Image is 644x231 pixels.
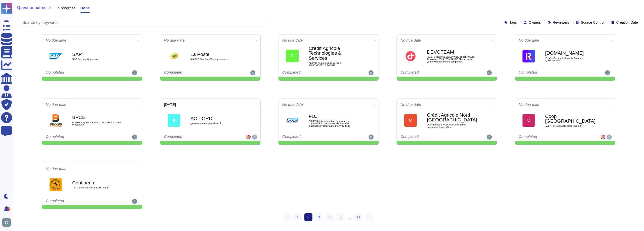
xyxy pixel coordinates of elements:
b: Coop [GEOGRAPHIC_DATA] [545,114,595,123]
img: user [132,70,137,75]
img: user [487,70,492,75]
img: user [369,135,374,140]
span: SAP Security Questions [72,58,123,60]
img: user [252,135,257,140]
div: Completed [400,135,462,140]
span: Reviewers [553,21,569,24]
span: Questionnaire RGPD SSI Evaluation prestataire AssessFirst [427,123,477,128]
img: user [250,70,255,75]
div: Completed [46,135,107,140]
span: No due date [282,38,303,42]
img: Logo [168,50,180,62]
div: Completed [282,70,344,75]
span: [CAS] Security & Data Privacy questionnaire Template v2024 (TEMPLATE Please make your own copy be... [427,56,477,63]
span: Analyse risques cloud Version FOURNISSEUR 2024R2 [309,62,359,67]
div: C [286,50,299,62]
img: Logo [50,178,62,191]
img: user [246,135,251,140]
img: user [607,135,612,140]
span: No due date [400,103,421,106]
div: Completed [164,135,226,140]
div: A [168,114,180,127]
b: Continental [72,180,123,185]
img: user [2,218,11,227]
div: Completed [519,135,580,140]
span: No due date [46,167,66,171]
b: Crédit Agricole Nord [GEOGRAPHIC_DATA] [427,113,477,122]
div: ... [348,213,351,221]
b: AO - GRDF [190,116,241,121]
div: C [404,114,417,127]
button: user [1,217,15,228]
span: No due date [46,38,66,42]
span: Done [80,6,90,10]
b: DEVOTEAM [427,50,477,54]
a: 3 [315,213,323,221]
span: Owners [529,21,541,24]
span: 3 3 PAS G Achats Tests Inventaires [190,58,241,60]
span: No due date [164,38,185,42]
img: user [600,135,606,140]
span: [DATE] [164,103,176,106]
span: Creation Date [616,21,638,24]
img: user [487,135,492,140]
img: Logo [286,114,299,127]
a: 4 [326,213,334,221]
div: Completed [46,199,107,204]
img: user [132,199,137,204]
span: Questionnaires [17,6,46,10]
div: 9+ [7,207,10,210]
span: No due date [46,103,66,106]
div: C [522,114,535,127]
img: Logo [404,50,417,62]
span: SSI PAS Auto évaluation du niveau de conformité du prestataire vis à vis des exigences cybersécur... [309,120,359,127]
div: Completed [282,135,344,140]
span: ALL A) DPA Questionario rev1.0 fr [545,125,595,127]
span: No due date [282,103,303,106]
b: La Poste [190,52,241,57]
span: No due date [400,38,421,42]
div: Completed [164,70,226,75]
span: Source Control [581,21,604,24]
img: user [132,135,137,140]
span: Annexe 6 Questionnaire Cloud SAAS v2.0 FR Prestataire [72,121,123,126]
span: 2 [304,213,312,221]
img: Logo [50,50,62,62]
span: Vendor Privacy & Security Program Questionnaire [545,57,595,62]
span: No due date [519,38,539,42]
span: ‹ [287,215,288,219]
span: Tags [509,21,517,24]
a: 11 [353,213,364,221]
b: FDJ [309,114,359,119]
img: Logo [522,50,535,62]
img: user [605,70,610,75]
b: SAP [72,52,123,57]
b: Crédit Agricole Technologies & Services [309,46,359,60]
b: BPCE [72,115,123,120]
span: No due date [519,103,539,106]
img: user [369,70,374,75]
div: Completed [519,70,580,75]
div: Completed [400,70,462,75]
a: 5 [337,213,345,221]
input: Search by keywords [20,18,266,27]
a: 1 [294,213,302,221]
span: Tire Cybersecurity Checklist SaaS [72,186,123,189]
div: Completed [46,70,107,75]
b: [DOMAIN_NAME] [545,51,595,55]
span: Questionnaire Cybersécurité [190,122,241,125]
img: Logo [50,114,62,127]
span: › [369,215,371,219]
span: In progress [56,6,75,10]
